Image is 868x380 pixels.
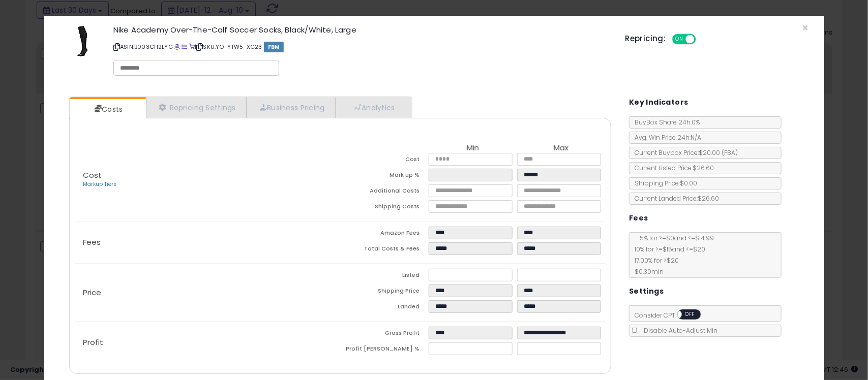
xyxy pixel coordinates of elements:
span: ( FBA ) [722,148,738,157]
span: FBM [264,42,284,52]
p: Price [75,289,340,297]
td: Listed [340,269,429,284]
td: Shipping Price [340,284,429,300]
span: Shipping Price: $0.00 [630,179,697,187]
h5: Repricing: [625,35,666,43]
td: Cost [340,153,429,169]
a: Markup Tiers [83,180,116,188]
td: Amazon Fees [340,227,429,242]
span: BuyBox Share 24h: 0% [630,118,700,126]
p: Fees [75,238,340,246]
td: Shipping Costs [340,200,429,216]
span: Current Listed Price: $26.60 [630,164,714,172]
span: Avg. Win Price 24h: N/A [630,133,701,142]
span: Disable Auto-Adjust Min [639,326,717,335]
img: 318soqLkjFL._SL60_.jpg [67,26,98,56]
p: Profit [75,338,340,346]
h5: Key Indicators [629,96,689,109]
a: Costs [70,99,145,119]
p: ASIN: B003CH2LYG | SKU: YO-YTW5-XG23 [113,39,610,55]
span: Consider CPT: [630,311,714,320]
span: OFF [694,35,710,44]
span: OFF [682,310,698,319]
a: All offer listings [182,43,188,51]
span: $20.00 [699,148,738,157]
a: Your listing only [189,43,195,51]
td: Gross Profit [340,327,429,342]
span: 5 % for >= $0 and <= $14.99 [635,234,714,242]
span: Current Landed Price: $26.60 [630,194,719,203]
span: 10 % for >= $15 and <= $20 [630,245,705,254]
td: Total Costs & Fees [340,242,429,258]
h3: Nike Academy Over-The-Calf Soccer Socks, Black/White, Large [113,26,610,34]
a: Repricing Settings [146,97,247,118]
span: Current Buybox Price: [630,148,738,157]
h5: Settings [629,285,664,298]
span: 17.00 % for > $20 [630,256,679,265]
th: Min [429,144,517,153]
td: Additional Costs [340,184,429,200]
a: BuyBox page [174,43,180,51]
h5: Fees [629,212,648,225]
td: Mark up % [340,169,429,184]
th: Max [517,144,606,153]
a: Analytics [336,97,411,118]
span: ON [673,35,686,44]
td: Landed [340,300,429,316]
p: Cost [75,171,340,188]
a: Business Pricing [247,97,336,118]
span: × [802,20,809,35]
span: $0.30 min [630,267,664,276]
td: Profit [PERSON_NAME] % [340,342,429,358]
